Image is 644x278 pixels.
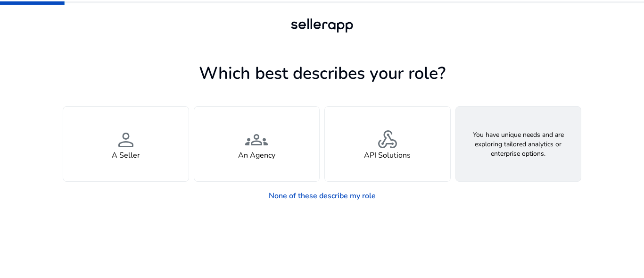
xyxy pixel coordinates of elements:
span: groups [245,128,268,151]
h4: An Agency [238,151,275,160]
button: You have unique needs and are exploring tailored analytics or enterprise options. [455,106,582,182]
h1: Which best describes your role? [63,63,581,84]
button: personA Seller [63,106,189,182]
span: person [115,128,137,151]
h4: A Seller [112,151,140,160]
button: groupsAn Agency [194,106,320,182]
h4: API Solutions [364,151,411,160]
button: webhookAPI Solutions [324,106,451,182]
a: None of these describe my role [261,186,383,205]
span: webhook [376,128,399,151]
